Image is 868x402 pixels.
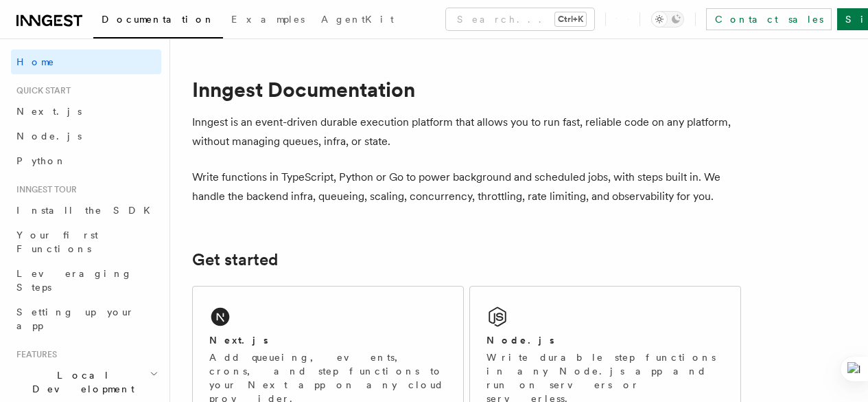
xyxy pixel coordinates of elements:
[11,300,161,338] a: Setting up your app
[651,11,684,27] button: Toggle dark mode
[16,155,67,166] span: Python
[16,268,132,293] span: Leveraging Steps
[192,77,741,102] h1: Inngest Documentation
[11,223,161,261] a: Your first Functions
[11,368,150,396] span: Local Development
[192,168,741,206] p: Write functions in TypeScript, Python or Go to power background and scheduled jobs, with steps bu...
[16,306,134,331] span: Setting up your app
[446,8,594,30] button: Search...Ctrl+K
[93,4,223,38] a: Documentation
[313,4,402,37] a: AgentKit
[11,261,161,300] a: Leveraging Steps
[192,250,278,269] a: Get started
[11,363,161,401] button: Local Development
[321,14,394,25] span: AgentKit
[16,205,159,216] span: Install the SDK
[11,124,161,148] a: Node.js
[231,14,305,25] span: Examples
[192,113,741,151] p: Inngest is an event-driven durable execution platform that allows you to run fast, reliable code ...
[102,14,215,25] span: Documentation
[209,333,268,347] h2: Next.js
[11,198,161,223] a: Install the SDK
[11,49,161,74] a: Home
[555,12,586,26] kbd: Ctrl+K
[706,8,832,30] a: Contact sales
[223,4,313,37] a: Examples
[11,85,71,96] span: Quick start
[486,333,554,347] h2: Node.js
[16,131,82,142] span: Node.js
[16,230,98,254] span: Your first Functions
[11,148,161,173] a: Python
[11,99,161,124] a: Next.js
[11,349,57,360] span: Features
[11,184,77,195] span: Inngest tour
[16,55,55,69] span: Home
[16,106,82,117] span: Next.js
